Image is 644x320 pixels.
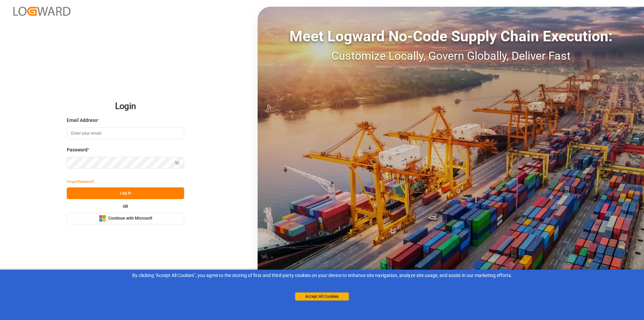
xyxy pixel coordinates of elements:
div: Meet Logward No-Code Supply Chain Execution: [258,25,644,47]
span: Continue with Microsoft [108,216,152,222]
div: By clicking "Accept All Cookies”, you agree to the storing of first and third-party cookies on yo... [5,272,639,279]
h2: Login [67,96,184,117]
small: OR [123,204,128,209]
button: Forgot Password? [67,176,94,187]
img: Logward_new_orange.png [13,7,70,16]
span: Email Address [67,117,97,124]
button: Log In [67,187,184,199]
div: Customize Locally, Govern Globally, Deliver Fast [258,47,644,64]
span: Password [67,146,88,153]
input: Enter your email [67,128,184,139]
button: Accept All Cookies [295,292,349,301]
button: Continue with Microsoft [67,213,184,224]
